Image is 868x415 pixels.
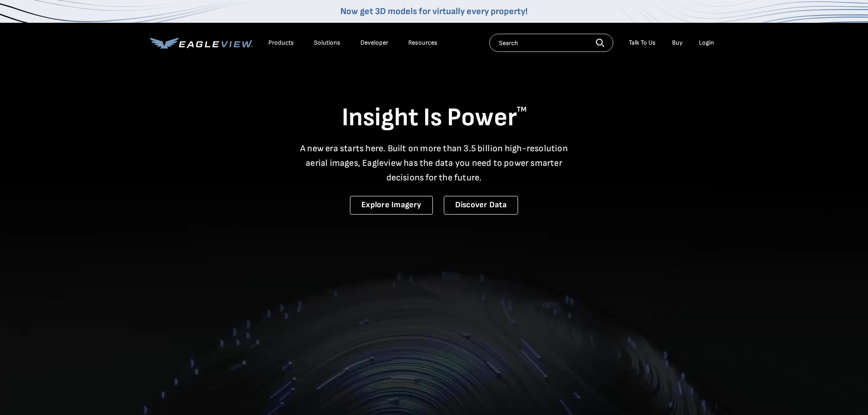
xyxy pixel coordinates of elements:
a: Now get 3D models for virtually every property! [340,6,528,17]
a: Explore Imagery [350,196,433,215]
h1: Insight Is Power [150,102,719,134]
div: Products [268,39,294,47]
a: Discover Data [444,196,518,215]
div: Solutions [314,39,340,47]
a: Developer [360,39,388,47]
input: Search [489,34,613,52]
div: Resources [408,39,437,47]
div: Talk To Us [629,39,656,47]
div: Login [699,39,714,47]
a: Buy [672,39,683,47]
p: A new era starts here. Built on more than 3.5 billion high-resolution aerial images, Eagleview ha... [295,141,574,185]
sup: TM [517,105,527,114]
